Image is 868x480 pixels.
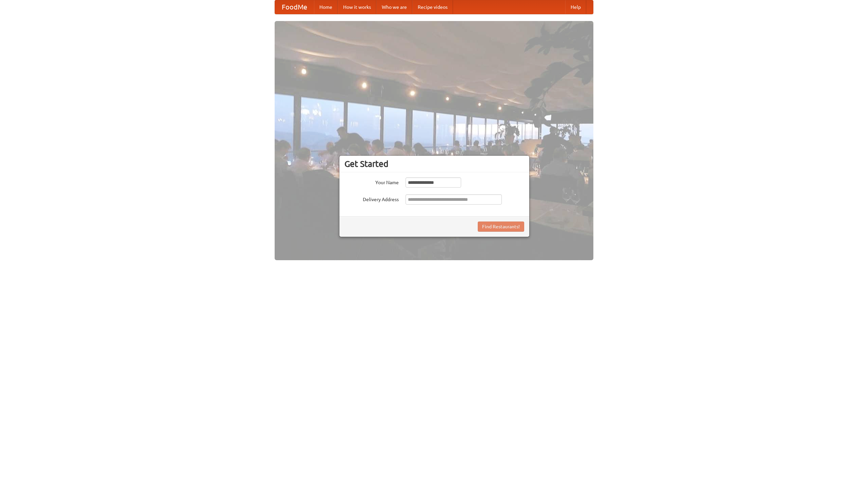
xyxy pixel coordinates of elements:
a: Who we are [376,0,412,14]
label: Delivery Address [344,194,399,203]
h3: Get Started [344,159,524,169]
a: Recipe videos [412,0,453,14]
label: Your Name [344,177,399,186]
a: FoodMe [275,0,314,14]
a: How it works [338,0,376,14]
button: Find Restaurants! [478,222,524,232]
a: Help [565,0,586,14]
a: Home [314,0,338,14]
